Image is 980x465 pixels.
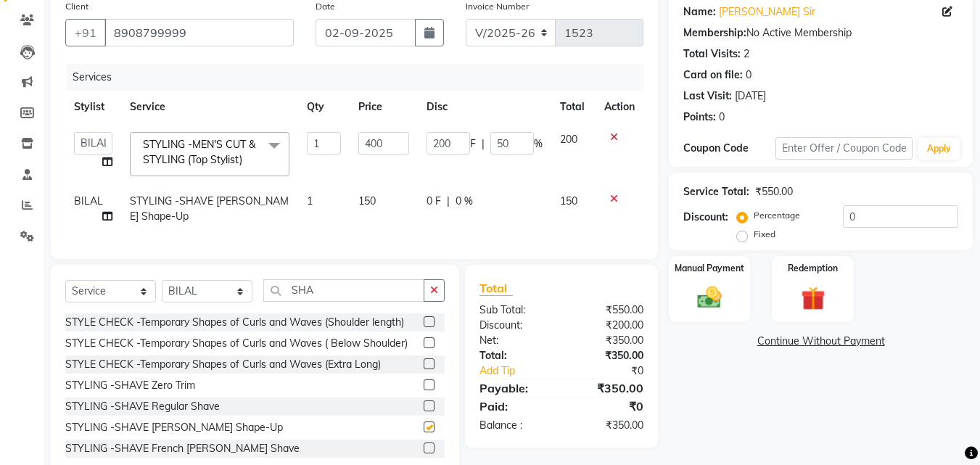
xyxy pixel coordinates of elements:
span: STYLING -MEN'S CUT & STYLING (Top Stylist) [143,138,255,166]
span: 0 F [427,194,441,209]
img: _gift.svg [794,284,833,313]
div: Points: [683,110,716,125]
th: Qty [298,91,350,123]
input: Search by Name/Mobile/Email/Code [104,19,294,46]
div: ₹350.00 [561,418,654,433]
button: +91 [65,19,106,46]
input: Enter Offer / Coupon Code [775,137,913,160]
span: F [470,136,476,152]
div: STYLING -SHAVE French [PERSON_NAME] Shave [65,441,300,456]
div: 0 [746,67,752,83]
img: _cash.svg [690,284,729,311]
div: STYLE CHECK -Temporary Shapes of Curls and Waves (Extra Long) [65,357,381,372]
div: STYLE CHECK -Temporary Shapes of Curls and Waves (Shoulder length) [65,315,404,330]
div: STYLE CHECK -Temporary Shapes of Curls and Waves ( Below Shoulder) [65,336,408,351]
div: Balance : [469,418,561,433]
div: STYLING -SHAVE [PERSON_NAME] Shape-Up [65,420,283,435]
span: 1 [307,194,313,207]
div: Total Visits: [683,46,741,62]
div: ₹350.00 [561,333,654,348]
a: x [242,153,249,166]
span: BILAL [74,194,103,207]
div: Total: [469,348,561,363]
div: Paid: [469,398,561,415]
div: [DATE] [735,89,766,104]
div: STYLING -SHAVE Regular Shave [65,399,220,414]
div: Service Total: [683,184,749,199]
a: Add Tip [469,363,577,379]
div: Card on file: [683,67,743,83]
div: 2 [744,46,749,62]
div: ₹350.00 [561,348,654,363]
div: Coupon Code [683,141,775,156]
a: [PERSON_NAME] Sir [719,4,815,20]
div: Name: [683,4,716,20]
span: 150 [358,194,376,207]
span: | [482,136,485,152]
div: STYLING -SHAVE Zero Trim [65,378,195,393]
span: % [534,136,543,152]
div: No Active Membership [683,25,958,41]
div: ₹0 [577,363,655,379]
div: ₹550.00 [755,184,793,199]
button: Apply [918,138,960,160]
a: Continue Without Payment [672,334,970,349]
div: ₹550.00 [561,303,654,318]
div: Services [67,64,654,91]
div: Membership: [683,25,746,41]
div: Sub Total: [469,303,561,318]
span: 200 [560,133,577,146]
span: 150 [560,194,577,207]
div: Last Visit: [683,89,732,104]
label: Percentage [754,209,800,222]
div: Payable: [469,379,561,397]
span: | [447,194,450,209]
th: Stylist [65,91,121,123]
label: Manual Payment [675,262,744,275]
th: Disc [418,91,551,123]
div: ₹350.00 [561,379,654,397]
label: Redemption [788,262,838,275]
div: ₹200.00 [561,318,654,333]
span: STYLING -SHAVE [PERSON_NAME] Shape-Up [130,194,289,223]
th: Total [551,91,596,123]
div: 0 [719,110,725,125]
div: Discount: [683,210,728,225]
span: Total [479,281,513,296]
input: Search or Scan [263,279,424,302]
label: Fixed [754,228,775,241]
div: ₹0 [561,398,654,415]
div: Discount: [469,318,561,333]
th: Action [596,91,643,123]
div: Net: [469,333,561,348]
span: 0 % [456,194,473,209]
th: Price [350,91,417,123]
th: Service [121,91,298,123]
